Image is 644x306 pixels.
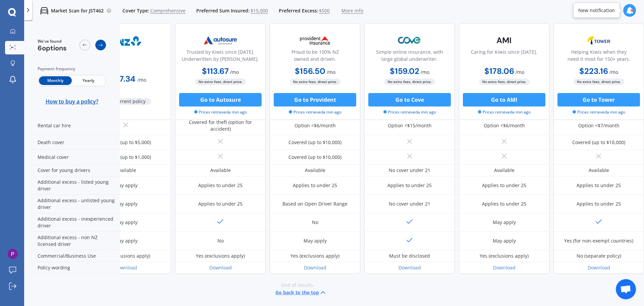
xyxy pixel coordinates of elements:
div: Covered (up to $10,000) [288,139,341,146]
span: / mo [609,69,618,75]
span: Preferred Excess: [279,7,318,14]
img: Tower.webp [577,32,621,49]
b: $156.50 [295,66,325,76]
a: Download [493,264,516,271]
div: Yes (for non-exempt countries) [564,237,633,244]
div: Cover for young drivers [30,165,120,176]
button: Go to Autosure [179,93,262,106]
span: 6 options [38,44,67,52]
span: No extra fees, direct price. [574,79,624,85]
b: $159.02 [390,66,419,76]
img: car.f15378c7a67c060ca3f3.svg [40,7,48,15]
div: Commercial/Business Use [30,250,120,262]
div: Available [116,167,136,174]
button: Go to AMI [463,93,545,106]
span: Prices retrieved a min ago [383,109,436,115]
div: Additional excess - unlisted young driver [30,195,120,213]
div: No [312,219,318,226]
span: Monthly [39,76,72,85]
div: Applies to under 25 [198,201,243,207]
span: Comprehensive [150,7,185,14]
div: Covered for theft (option for accident) [180,119,261,132]
span: / mo [327,69,335,75]
div: No [217,237,224,244]
span: -End of results- [280,282,315,289]
span: Prices retrieved a min ago [289,109,341,115]
div: Option <$6/month [484,122,525,129]
div: Available [494,167,515,174]
div: Applies to under 25 [198,182,243,189]
div: Death cover [30,135,120,150]
div: Available [210,167,231,174]
div: Payment frequency [38,65,106,72]
div: May apply [304,237,327,244]
div: Applies to under 25 [293,182,337,189]
div: Yes (exclusions apply) [480,253,529,259]
img: ANZ.png [104,34,148,50]
div: Policy wording [30,262,120,274]
span: / mo [230,69,239,75]
span: No extra fees, direct price. [384,79,435,85]
div: Covered (up to $10,000) [288,154,341,161]
div: Option <$6/month [294,122,336,129]
span: $15,000 [251,7,268,14]
div: No (separate policy) [577,253,621,259]
div: May apply [493,219,516,226]
b: $178.06 [484,66,514,76]
div: Yes (exclusions apply) [196,253,245,259]
div: Covered (up to $1,000) [101,154,151,161]
button: Go to Cove [368,93,451,106]
div: Open chat [616,279,636,299]
a: Download [115,264,137,271]
div: Available [589,167,609,174]
b: $223.16 [579,66,608,76]
img: Provident.png [293,32,337,49]
div: Caring for Kiwis since [DATE]. [471,48,537,65]
span: How to buy a policy? [46,98,98,105]
span: $500 [319,7,330,14]
div: Simple online insurance, with large global underwriter. [370,48,449,65]
div: Medical cover [30,150,120,165]
button: Go back to the top [275,289,327,297]
button: Go to Provident [274,93,356,106]
span: Prices retrieved a min ago [478,109,531,115]
div: Trusted by Kiwis since [DATE]. Underwritten by [PERSON_NAME]. [181,48,260,65]
span: Yearly [72,76,105,85]
div: Based on Open Driver Range [282,201,347,207]
div: Applies to under 25 [482,201,526,207]
div: Option <$7/month [578,122,620,129]
span: Preferred Sum Insured: [196,7,250,14]
a: Download [304,264,326,271]
span: We've found [38,38,67,44]
img: Cove.webp [387,32,432,49]
div: Additional excess - listed young driver [30,176,120,195]
b: $113.67 [202,66,229,76]
span: / mo [421,69,429,75]
div: Additional excess - inexperienced driver [30,213,120,232]
span: No extra fees, direct price. [479,79,530,85]
div: Applies to under 25 [482,182,526,189]
button: Go to Tower [557,93,640,106]
div: May apply [493,237,516,244]
div: Applies to under 25 [577,182,621,189]
div: May apply [114,201,138,207]
img: AMI-text-1.webp [482,32,526,49]
div: Applies to under 25 [577,201,621,207]
span: More info [341,7,363,14]
div: May apply [114,219,138,226]
div: May apply [114,182,138,189]
img: Autosure.webp [198,32,243,49]
div: Yes (exclusions apply) [290,253,339,259]
div: Rental car hire [30,117,120,135]
div: Covered (up to $5,000) [101,139,151,146]
span: Cover Type: [122,7,149,14]
span: / mo [138,77,146,83]
div: May apply [114,237,138,244]
div: Must be disclosed [389,253,430,259]
a: Download [209,264,232,271]
span: No extra fees, direct price. [290,79,340,85]
img: photo.jpg [8,249,18,259]
span: No extra fees, direct price. [195,79,246,85]
div: No cover under 21 [389,201,430,207]
span: Prices retrieved a min ago [573,109,625,115]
